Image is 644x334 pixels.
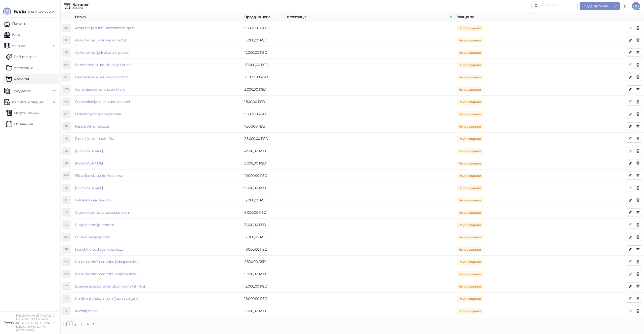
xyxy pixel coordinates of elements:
button: Додај артикал [580,2,612,10]
span: Нема варијанти [457,75,483,80]
span: Каталог [12,41,26,51]
a: Direktno podlaganje proteze [75,112,121,116]
img: Artikli [64,3,70,9]
button: right [91,321,97,327]
span: Нема варијанти [457,112,483,117]
a: Робне марке [6,52,36,62]
span: Нема варијанти [457,198,483,203]
span: Нема варијанти [457,296,483,302]
td: 15.000,00 RSD [242,34,285,46]
td: Ispun na mlečnom zubu visepovrsinski [73,268,242,280]
div: CSK [62,98,70,106]
td: Hiruško vadjenje zuba [73,231,242,243]
div: Артикли [72,7,89,9]
div: F(K [62,135,70,143]
a: Amputacija pulpe i kompozitni ispun [75,26,134,30]
th: Назив [73,12,242,22]
div: A(Z [62,36,70,44]
td: Fiksacija zuba perio vlaknima [73,170,242,182]
a: ArtikliАртикли [6,74,29,84]
a: Gignivektomija sa osteoplastikom [75,210,130,215]
a: 1 [67,321,72,327]
span: Нема варијанти [457,25,483,31]
td: 10.000,00 RSD [242,170,285,182]
span: Нема варијанти [457,173,483,179]
td: Indirektno podlaganje proteze [73,243,242,256]
td: Cementiranje stare krune po kruni [73,96,242,108]
span: Нема варијанти [457,222,483,228]
small: [PERSON_NAME] PR OPŠTA ORDINACIJA DENTALNE MEDICINE DSMILE CONCEPT [GEOGRAPHIC_DATA] (VOŽDOVAC) [16,314,56,332]
a: Faseta (viniri) keramička [75,136,114,141]
td: 12.000,00 RSD [242,46,285,59]
span: Нема варијанти [457,247,483,252]
span: Нема варијанти [457,87,483,92]
td: 5.500,00 RSD [242,22,285,34]
div: Каталог [72,3,89,7]
div: INM [62,270,70,278]
a: Izbeljivanje zuba trejom (kućna varijanta) [75,296,140,301]
td: Frenektomija laserom [73,194,242,206]
div: IZJ [62,282,70,290]
td: 1.500,00 RSD [242,96,285,108]
td: 3.000,00 RSD [242,83,285,96]
span: Нема варијанти [457,259,483,265]
th: Продајна цена [242,12,285,22]
a: Cementiranje stare krune po kruni [75,99,130,104]
div: IPP [62,245,70,253]
img: Logo [3,8,11,16]
span: Додај артикал [584,4,608,8]
td: Apikotomija (dvokorenog zuba) [73,34,242,46]
td: 5.000,00 RSD [242,182,285,194]
td: 20.000,00 RSD [242,59,285,71]
td: Bezmetalna kruna cirkonija Shofu [73,71,242,83]
div: IZT [62,295,70,303]
span: Нема варијанти [457,124,483,129]
td: 2.500,00 RSD [242,256,285,268]
a: По данима [6,119,33,129]
td: 12.000,00 RSD [242,280,285,293]
span: Бади [14,9,26,15]
span: [DATE]-cc35662 [26,10,54,14]
a: Izbeljivanje zuba jedne vilice (kućna tehnika) [75,284,145,289]
li: 4 [85,321,91,327]
a: 3 [79,321,84,327]
a: Cementiranje jedne stare krune [75,87,125,92]
li: 1 [66,321,72,327]
div: HVZ [62,233,70,241]
td: Faseta (viniri) keramička [73,133,242,145]
td: Faseta od kompozita [73,120,242,133]
td: Bezmetalna kruna cirkonija Catana [73,59,242,71]
td: 6.000,00 RSD [242,206,285,219]
span: Категорије [287,14,447,20]
span: Нема варијанти [457,38,483,43]
td: 5.500,00 RSD [242,108,285,120]
div: INM [62,258,70,266]
a: Документација [622,2,630,10]
td: Izvestaj za skolu [73,305,242,317]
a: Каса [4,30,20,40]
div: FZP [62,172,70,180]
div: FK [62,184,70,192]
th: Варијанте [455,12,624,22]
span: Нема варијанти [457,210,483,215]
span: Нема варијанти [457,148,483,154]
td: Direktno podlaganje proteze [73,108,242,120]
a: [PERSON_NAME] [75,161,103,165]
td: 5.000,00 RSD [242,268,285,280]
li: Претходна страна [60,321,66,327]
td: Amputacija pulpe i kompozitni ispun [73,22,242,34]
span: Нема варијанти [457,62,483,68]
span: Нема варијанти [457,50,483,55]
a: Apikotomija (dvokorenog zuba) [75,38,126,42]
td: 7.500,00 RSD [242,120,285,133]
span: Фискални рачуни [12,97,43,107]
a: Hiruško vadjenje zuba [75,235,110,239]
a: Ispun na mlečnom zubu jednopovrsinski [75,259,140,264]
a: Izvestaj za skolu [75,309,100,313]
a: Apikotomija (jednokorenog zuba) [75,50,129,55]
div: GL [62,221,70,229]
td: 3.000,00 RSD [242,219,285,231]
td: Izbeljivanje zuba trejom (kućna varijanta) [73,293,242,305]
a: Ispun na mlečnom zubu visepovrsinski [75,272,137,276]
span: filter [450,15,453,18]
